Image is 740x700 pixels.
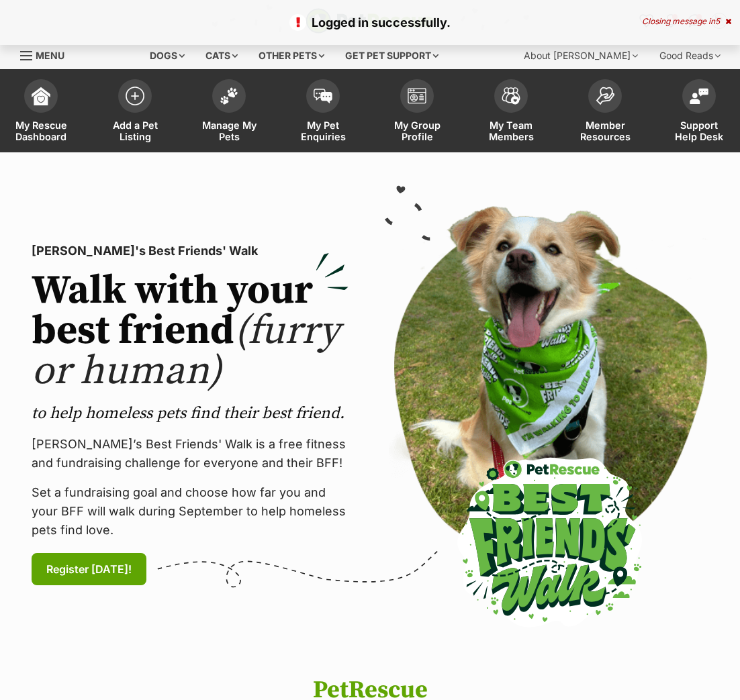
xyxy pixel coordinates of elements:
[199,119,259,142] span: Manage My Pets
[669,119,729,142] span: Support Help Desk
[596,87,614,105] img: member-resources-icon-8e73f808a243e03378d46382f2149f9095a855e16c252ad45f914b54edf8863c.svg
[88,72,182,152] a: Add a Pet Listing
[249,42,334,69] div: Other pets
[502,87,520,105] img: team-members-icon-5396bd8760b3fe7c0b43da4ab00e1e3bb1a5d9ba89233759b79545d2d3fc5d0d.svg
[11,119,71,142] span: My Rescue Dashboard
[105,119,165,142] span: Add a Pet Listing
[514,42,647,69] div: About [PERSON_NAME]
[220,87,238,105] img: manage-my-pets-icon-02211641906a0b7f246fdf0571729dbe1e7629f14944591b6c1af311fb30b64b.svg
[140,42,194,69] div: Dogs
[32,242,349,260] p: [PERSON_NAME]'s Best Friends' Walk
[293,119,353,142] span: My Pet Enquiries
[408,88,426,104] img: group-profile-icon-3fa3cf56718a62981997c0bc7e787c4b2cf8bcc04b72c1350f741eb67cf2f40e.svg
[32,271,349,392] h2: Walk with your best friend
[32,403,349,424] p: to help homeless pets find their best friend.
[32,483,349,540] p: Set a fundraising goal and choose how far you and your BFF will walk during September to help hom...
[32,553,146,585] a: Register [DATE]!
[690,88,708,104] img: help-desk-icon-fdf02630f3aa405de69fd3d07c3f3aa587a6932b1a1747fa1d2bba05be0121f9.svg
[387,119,447,142] span: My Group Profile
[32,306,340,397] span: (furry or human)
[650,42,730,69] div: Good Reads
[182,72,276,152] a: Manage My Pets
[32,435,349,472] p: [PERSON_NAME]’s Best Friends' Walk is a free fitness and fundraising challenge for everyone and t...
[314,89,332,103] img: pet-enquiries-icon-7e3ad2cf08bfb03b45e93fb7055b45f3efa6380592205ae92323e6603595dc1f.svg
[36,50,64,61] span: Menu
[370,72,464,152] a: My Group Profile
[32,87,50,105] img: dashboard-icon-eb2f2d2d3e046f16d808141f083e7271f6b2e854fb5c12c21221c1fb7104beca.svg
[575,119,635,142] span: Member Resources
[126,87,144,105] img: add-pet-listing-icon-0afa8454b4691262ce3f59096e99ab1cd57d4a30225e0717b998d2c9b9846f56.svg
[20,42,74,66] a: Menu
[558,72,652,152] a: Member Resources
[196,42,247,69] div: Cats
[46,561,132,577] span: Register [DATE]!
[276,72,370,152] a: My Pet Enquiries
[481,119,541,142] span: My Team Members
[464,72,558,152] a: My Team Members
[336,42,448,69] div: Get pet support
